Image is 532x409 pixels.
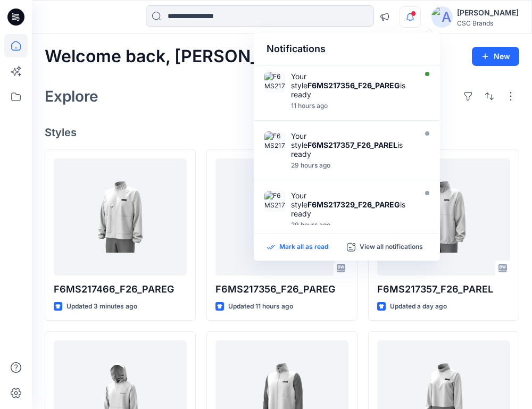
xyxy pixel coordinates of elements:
p: F6MS217357_F26_PAREL [377,282,510,297]
p: View all notifications [360,243,423,252]
div: Your style is ready [291,191,413,218]
div: Saturday, August 16, 2025 18:24 [291,162,413,169]
div: Your style is ready [291,131,413,158]
img: F6MS217329_F26_PAREG_VP1 [264,191,286,212]
strong: F6MS217329_F26_PAREG [307,200,400,209]
div: [PERSON_NAME] [457,6,519,19]
a: F6MS217466_F26_PAREG [54,158,187,276]
h4: Styles [45,126,519,139]
p: F6MS217356_F26_PAREG [215,282,348,297]
strong: F6MS217356_F26_PAREG [307,81,400,90]
p: Updated 11 hours ago [228,301,293,312]
h2: Explore [45,88,98,105]
div: CSC Brands [457,19,519,27]
a: F6MS217357_F26_PAREL [377,158,510,276]
a: F6MS217356_F26_PAREG [215,158,348,276]
strong: F6MS217357_F26_PAREL [307,140,397,149]
img: F6MS217356_F26_PAREG_VP1 [264,72,286,93]
div: Your style is ready [291,72,413,99]
button: New [472,47,519,66]
h2: Welcome back, [PERSON_NAME] [45,47,317,66]
p: F6MS217466_F26_PAREG [54,282,187,297]
img: F6MS217357_F26_PAREL_VP1 [264,131,286,153]
p: Mark all as read [279,243,328,252]
div: Saturday, August 16, 2025 18:17 [291,221,413,229]
p: Updated 3 minutes ago [66,301,137,312]
img: avatar [431,6,453,28]
div: Notifications [254,33,440,65]
p: Updated a day ago [390,301,447,312]
div: Sunday, August 17, 2025 12:24 [291,102,413,110]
